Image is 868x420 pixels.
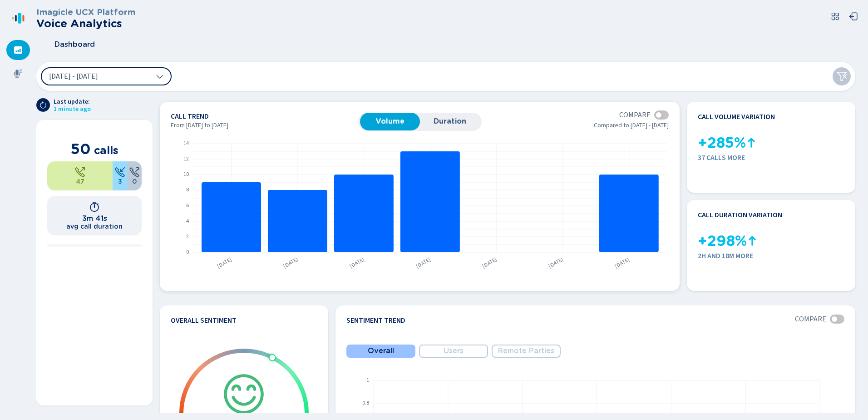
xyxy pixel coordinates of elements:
[14,69,23,78] svg: mic-fill
[49,73,98,80] span: [DATE] - [DATE]
[82,214,107,223] h1: 3m 41s
[836,71,847,82] svg: funnel-disabled
[481,255,498,270] text: [DATE]
[54,98,91,105] span: Last update:
[132,178,137,185] span: 0
[171,122,228,129] span: From [DATE] to [DATE]
[183,155,189,163] text: 12
[71,140,91,158] span: 50
[282,255,300,270] text: [DATE]
[54,40,95,49] span: Dashboard
[849,12,858,21] svg: box-arrow-left
[6,40,30,60] div: Dashboard
[74,167,85,178] svg: telephone-outbound
[114,167,125,178] svg: telephone-inbound
[41,67,172,85] button: [DATE] - [DATE]
[747,235,758,246] svg: kpi-up
[54,105,91,113] span: 1 minute ago
[746,137,757,148] svg: kpi-up
[360,113,420,130] button: Volume
[186,248,189,256] text: 0
[498,347,554,355] span: Remote Parties
[368,347,394,355] span: Overall
[420,113,480,130] button: Duration
[118,178,122,185] span: 3
[94,144,118,157] span: calls
[366,376,369,384] text: 1
[171,316,237,325] h4: Overall Sentiment
[698,211,782,219] h4: Call duration variation
[594,122,669,129] span: Compared to [DATE] - [DATE]
[47,161,113,190] div: 94%
[424,117,475,125] span: Duration
[698,154,844,162] span: 37 calls more
[698,135,746,151] span: +285%
[346,316,405,325] h4: Sentiment Trend
[6,64,30,84] div: Recordings
[113,161,127,190] div: 6%
[39,101,47,109] svg: arrow-clockwise
[547,255,565,270] text: [DATE]
[698,252,844,260] span: 2h and 18m more
[127,161,142,190] div: 0%
[89,201,100,212] svg: timer
[698,113,775,121] h4: Call volume variation
[216,255,233,270] text: [DATE]
[365,117,415,125] span: Volume
[186,233,189,240] text: 2
[183,170,189,178] text: 10
[833,67,851,85] button: Clear filters
[613,255,631,270] text: [DATE]
[76,178,84,185] span: 47
[419,345,488,358] button: Users
[492,345,561,358] button: Remote Parties
[36,7,135,17] h3: Imagicle UCX Platform
[171,113,358,120] h4: Call trend
[186,186,189,194] text: 8
[186,202,189,210] text: 6
[14,45,23,55] svg: dashboard-filled
[362,399,369,407] text: 0.8
[129,167,140,178] svg: unknown-call
[698,233,747,250] span: +298%
[183,140,189,147] text: 14
[414,255,432,270] text: [DATE]
[619,111,651,119] span: Compare
[348,255,366,270] text: [DATE]
[222,372,266,416] svg: icon-emoji-smile
[156,73,163,80] svg: chevron-down
[36,17,135,30] h2: Voice Analytics
[66,223,123,230] h2: avg call duration
[444,347,464,355] span: Users
[186,217,189,225] text: 4
[346,345,415,358] button: Overall
[795,315,826,323] span: Compare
